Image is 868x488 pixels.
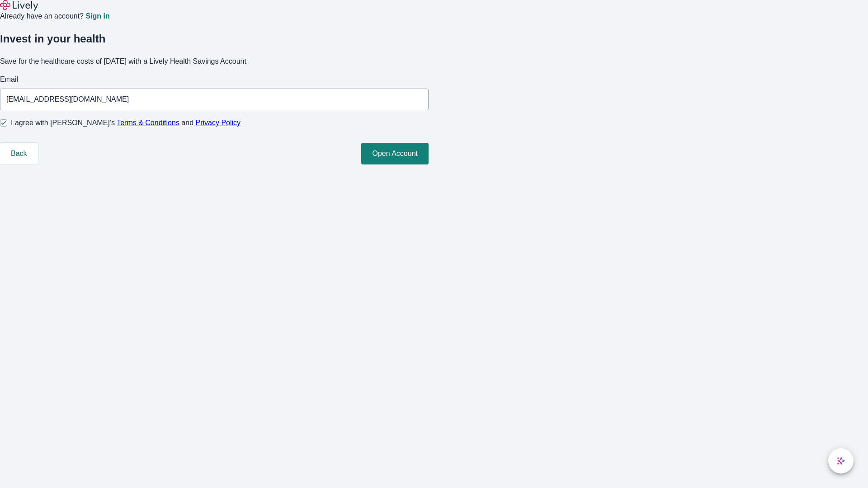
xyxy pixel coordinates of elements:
a: Privacy Policy [196,119,241,127]
a: Sign in [85,13,109,20]
span: I agree with [PERSON_NAME]’s and [11,117,241,128]
button: chat [828,448,854,474]
svg: Lively AI Assistant [836,456,845,465]
a: Terms & Conditions [117,119,179,127]
button: Open Account [361,143,429,164]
